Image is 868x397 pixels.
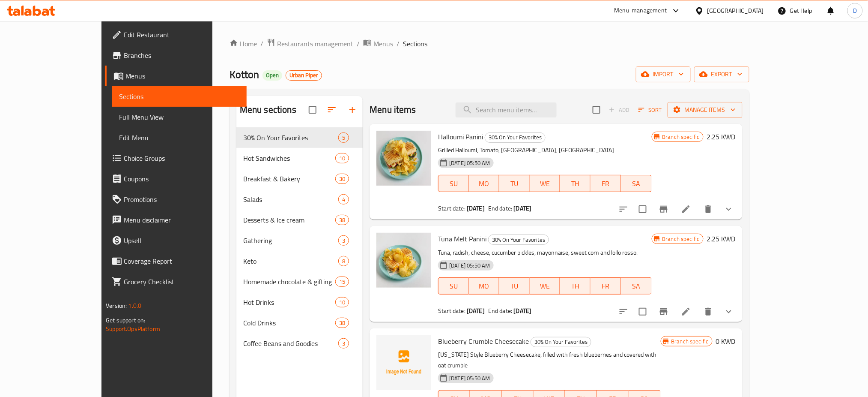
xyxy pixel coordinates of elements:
[106,300,127,311] span: Version:
[488,305,512,316] span: End date:
[105,148,247,168] a: Choice Groups
[243,235,338,246] span: Gathering
[338,338,349,349] div: items
[594,280,617,292] span: FR
[236,230,363,251] div: Gathering3
[260,39,263,49] li: /
[469,277,499,295] button: MO
[707,6,764,15] div: [GEOGRAPHIC_DATA]
[397,39,400,49] li: /
[707,233,736,245] h6: 2.25 KWD
[472,280,496,292] span: MO
[243,132,338,143] span: 30% On Your Favorites
[230,65,259,84] span: Kotton
[243,297,335,307] span: Hot Drinks
[438,305,465,316] span: Start date:
[446,374,493,382] span: [DATE] 05:50 AM
[560,277,591,295] button: TH
[724,307,734,317] svg: Show Choices
[533,280,557,292] span: WE
[124,194,240,205] span: Promotions
[659,133,703,141] span: Branch specific
[339,134,349,142] span: 5
[634,303,652,321] span: Select to update
[634,200,652,218] span: Select to update
[724,204,734,214] svg: Show Choices
[588,101,606,119] span: Select section
[357,39,360,49] li: /
[243,174,335,184] div: Breakfast & Bakery
[338,235,349,246] div: items
[564,177,587,190] span: TH
[636,66,691,82] button: import
[438,232,486,245] span: Tuna Melt Panini
[119,132,240,143] span: Edit Menu
[698,301,719,322] button: delete
[446,262,493,270] span: [DATE] 05:50 AM
[624,280,648,292] span: SA
[105,271,247,292] a: Grocery Checklist
[336,175,349,183] span: 30
[236,168,363,189] div: Breakfast & Bakery30
[336,216,349,224] span: 38
[594,177,617,190] span: FR
[243,215,335,225] div: Desserts & Ice cream
[370,103,416,116] h2: Menu items
[621,175,651,192] button: SA
[624,177,648,190] span: SA
[499,277,530,295] button: TU
[438,175,469,192] button: SU
[485,132,545,142] span: 30% On Your Favorites
[467,203,485,214] b: [DATE]
[336,319,349,327] span: 38
[638,105,662,115] span: Sort
[105,251,247,271] a: Coverage Report
[698,199,719,220] button: delete
[533,177,557,190] span: WE
[243,338,338,349] div: Coffee Beans and Goodies
[236,333,363,354] div: Coffee Beans and Goodies3
[719,199,739,220] button: show more
[338,132,349,143] div: items
[613,199,634,220] button: sort-choices
[236,271,363,292] div: ⁠Homemade chocolate & gifting15
[124,153,240,163] span: Choice Groups
[322,99,342,120] span: Sort sections
[681,307,691,317] a: Edit menu item
[240,103,296,116] h2: Menu sections
[719,301,739,322] button: show more
[438,203,465,214] span: Start date:
[489,235,549,245] span: 30% On Your Favorites
[621,277,651,295] button: SA
[335,153,349,163] div: items
[530,277,560,295] button: WE
[376,233,431,288] img: Tuna Melt Panini
[243,194,338,205] div: Salads
[531,337,591,347] span: 30% On Your Favorites
[591,175,621,192] button: FR
[105,210,247,230] a: Menu disclaimer
[119,112,240,122] span: Full Menu View
[564,280,587,292] span: TH
[338,194,349,205] div: items
[653,199,674,220] button: Branch-specific-item
[124,30,240,40] span: Edit Restaurant
[105,189,247,210] a: Promotions
[105,66,247,86] a: Menus
[442,177,465,190] span: SU
[243,153,335,163] span: Hot Sandwiches
[336,278,349,286] span: 15
[338,256,349,266] div: items
[243,277,335,287] span: ⁠Homemade chocolate & gifting
[112,86,247,107] a: Sections
[243,318,335,328] div: Cold Drinks
[438,145,651,156] p: Grilled Halloumi, Tomato, [GEOGRAPHIC_DATA], [GEOGRAPHIC_DATA]
[668,102,743,118] button: Manage items
[339,237,349,245] span: 3
[335,215,349,225] div: items
[105,45,247,66] a: Branches
[125,71,240,81] span: Menus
